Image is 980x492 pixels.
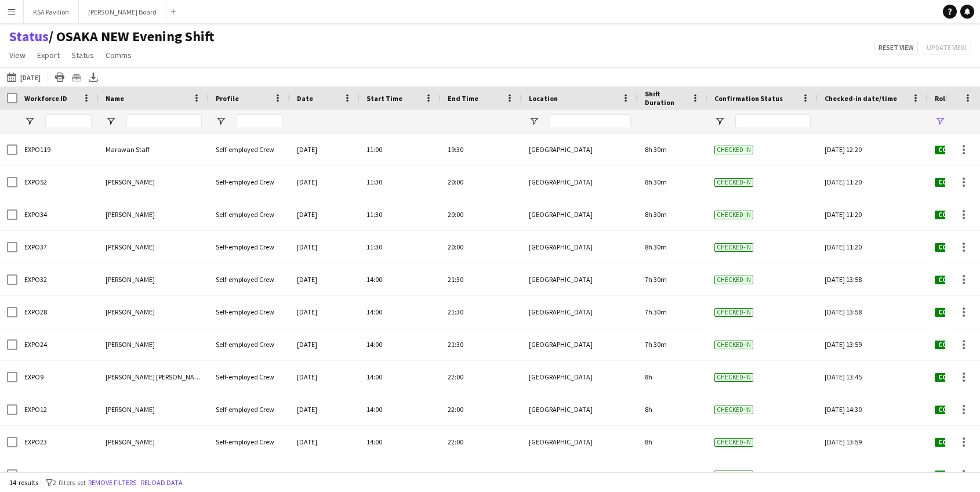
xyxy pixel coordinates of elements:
div: [DATE] [290,198,360,230]
span: Confirmed [935,276,978,284]
span: [PERSON_NAME] [106,470,155,479]
div: Self-employed Crew [209,296,290,328]
span: Checked-in [714,243,753,252]
div: 20:00 [441,198,522,230]
div: [GEOGRAPHIC_DATA] [522,133,638,165]
div: [DATE] 14:30 [825,393,921,425]
div: 14:00 [360,458,441,490]
div: [DATE] 11:20 [825,198,921,230]
div: 8h 30m [638,133,707,165]
div: 11:30 [360,198,441,230]
span: Checked-in [714,471,753,479]
span: Confirmed [935,438,978,447]
div: [GEOGRAPHIC_DATA] [522,393,638,425]
div: Self-employed Crew [209,328,290,360]
div: 7h 30m [638,328,707,360]
button: Open Filter Menu [935,116,945,126]
span: Name [106,94,124,103]
span: Checked-in [714,211,753,219]
span: [PERSON_NAME] [106,210,155,219]
span: Date [297,94,313,103]
div: 8h [638,458,707,490]
div: [GEOGRAPHIC_DATA] [522,263,638,295]
div: Self-employed Crew [209,458,290,490]
span: View [9,50,26,60]
div: [DATE] [290,166,360,198]
div: 14:00 [360,296,441,328]
span: [PERSON_NAME] [106,405,155,414]
button: Remove filters [86,476,139,489]
div: 20:00 [441,231,522,263]
span: Marawan Staff [106,145,150,154]
div: [DATE] 13:45 [825,361,921,393]
div: 22:00 [441,426,522,458]
div: [DATE] 11:20 [825,231,921,263]
div: [DATE] [290,231,360,263]
div: 14:00 [360,263,441,295]
div: [DATE] [290,426,360,458]
div: 8h 30m [638,231,707,263]
span: Shift Duration [645,89,687,107]
div: Self-employed Crew [209,361,290,393]
div: 22:00 [441,361,522,393]
div: 14:00 [360,393,441,425]
div: 20:00 [441,166,522,198]
div: [DATE] [290,296,360,328]
div: [DATE] [290,393,360,425]
div: EXPO34 [17,198,99,230]
div: EXPO51 [17,458,99,490]
span: Role Status [935,94,973,103]
div: [DATE] 13:58 [825,263,921,295]
span: [PERSON_NAME] [106,178,155,186]
div: 8h 30m [638,198,707,230]
div: 21:30 [441,263,522,295]
div: EXPO12 [17,393,99,425]
app-action-btn: Crew files as ZIP [70,70,84,84]
span: Checked-in [714,373,753,382]
div: 21:30 [441,296,522,328]
input: Name Filter Input [126,114,202,128]
span: Checked-in date/time [825,94,897,103]
a: View [5,48,30,63]
button: KSA Pavilion [24,1,79,23]
span: Checked-in [714,276,753,284]
div: [DATE] 13:59 [825,328,921,360]
span: [PERSON_NAME] [106,437,155,446]
span: Status [71,50,94,60]
div: 7h 30m [638,263,707,295]
input: Profile Filter Input [237,114,283,128]
span: OSAKA NEW Evening Shift [49,28,215,45]
div: [DATE] [290,328,360,360]
div: [GEOGRAPHIC_DATA] [522,458,638,490]
a: Comms [101,48,136,63]
span: Location [529,94,558,103]
div: 8h 30m [638,166,707,198]
span: Confirmed [935,178,978,187]
input: Workforce ID Filter Input [45,114,92,128]
span: Confirmed [935,308,978,317]
div: 11:30 [360,231,441,263]
div: 14:00 [360,328,441,360]
span: Checked-in [714,341,753,349]
span: Confirmed [935,243,978,252]
div: [GEOGRAPHIC_DATA] [522,361,638,393]
div: 14:00 [360,426,441,458]
div: [DATE] 13:58 [825,296,921,328]
span: 2 filters set [53,478,86,487]
span: Checked-in [714,308,753,317]
button: Open Filter Menu [106,116,116,126]
span: Checked-in [714,406,753,414]
div: Self-employed Crew [209,198,290,230]
div: [DATE] 13:59 [825,426,921,458]
div: [DATE] [290,361,360,393]
button: Reload data [139,476,185,489]
span: End Time [448,94,478,103]
span: Checked-in [714,178,753,187]
a: Status [67,48,99,63]
div: [GEOGRAPHIC_DATA] [522,166,638,198]
div: 14:00 [360,361,441,393]
div: [DATE] 11:20 [825,166,921,198]
button: Open Filter Menu [24,116,35,126]
div: 21:30 [441,328,522,360]
div: 7h 30m [638,296,707,328]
